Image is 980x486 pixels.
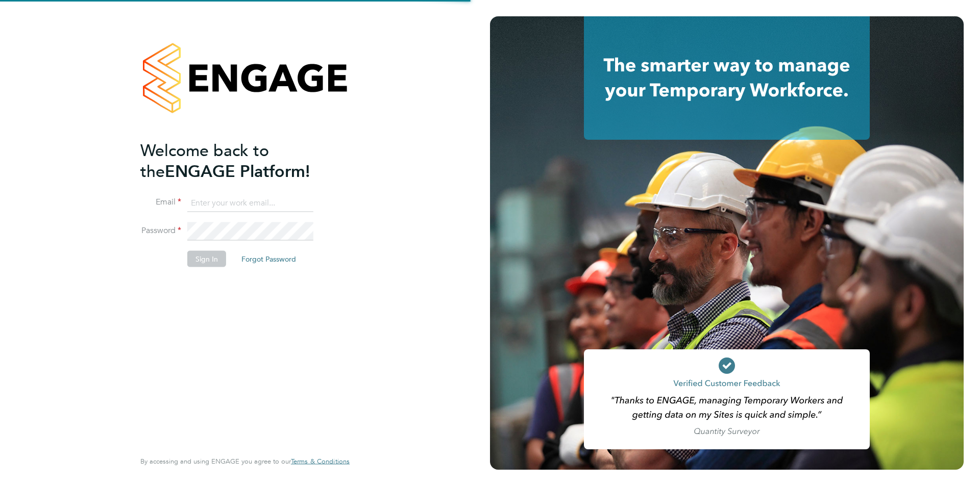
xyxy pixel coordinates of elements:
input: Enter your work email... [187,194,313,212]
label: Password [140,225,181,236]
button: Sign In [187,251,226,267]
span: By accessing and using ENGAGE you agree to our [140,457,350,466]
a: Terms & Conditions [291,457,350,466]
label: Email [140,197,181,208]
h2: ENGAGE Platform! [140,140,339,182]
span: Terms & Conditions [291,457,350,466]
span: Welcome back to the [140,140,269,181]
button: Forgot Password [233,251,304,267]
